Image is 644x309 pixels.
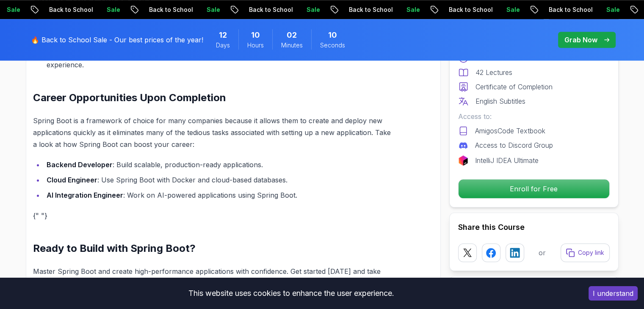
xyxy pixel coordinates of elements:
span: Hours [247,41,264,50]
h2: Ready to Build with Spring Boot? [33,242,393,255]
span: 10 Hours [251,29,260,41]
p: English Subtitles [475,96,525,106]
p: Master Spring Boot and create high-performance applications with confidence. Get started [DATE] a... [33,265,393,289]
p: Enroll for Free [459,179,609,198]
li: : Build scalable, production-ready applications. [44,159,393,171]
p: 42 Lectures [475,67,512,77]
p: Back to School [307,6,364,14]
li: : Work on AI-powered applications using Spring Boot. [44,189,393,201]
p: Certificate of Completion [475,82,553,92]
span: Days [216,41,230,50]
p: AmigosCode Textbook [475,126,545,136]
p: Back to School [207,6,264,14]
strong: Cloud Engineer [47,176,97,184]
span: Seconds [320,41,345,50]
span: 2 Minutes [287,29,297,41]
p: Copy link [578,248,604,257]
p: Access to Discord Group [475,140,553,150]
span: 12 Days [219,29,227,41]
p: Sale [564,6,591,14]
p: {" "} [33,210,393,221]
p: Grab Now [564,35,597,45]
button: Enroll for Free [458,179,610,199]
p: IntelliJ IDEA Ultimate [475,155,539,166]
button: Accept cookies [589,286,638,301]
p: Access to: [458,111,610,121]
p: Sale [364,6,391,14]
li: : Use Spring Boot with Docker and cloud-based databases. [44,174,393,186]
button: Copy link [561,243,610,262]
h2: Share this Course [458,221,610,233]
p: Sale [264,6,291,14]
p: Sale [64,6,91,14]
p: Sale [164,6,191,14]
p: or [539,248,546,258]
p: 🔥 Back to School Sale - Our best prices of the year! [31,35,203,45]
p: Sale [464,6,491,14]
p: Back to School [406,6,464,14]
span: 10 Seconds [328,29,337,41]
p: Back to School [107,6,164,14]
strong: Backend Developer [47,160,113,169]
p: Back to School [7,6,64,14]
p: Back to School [506,6,564,14]
h2: Career Opportunities Upon Completion [33,91,393,105]
span: Minutes [281,41,303,50]
img: jetbrains logo [458,155,468,166]
p: Spring Boot is a framework of choice for many companies because it allows them to create and depl... [33,115,393,150]
strong: AI Integration Engineer [47,191,123,199]
div: This website uses cookies to enhance the user experience. [6,284,576,303]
